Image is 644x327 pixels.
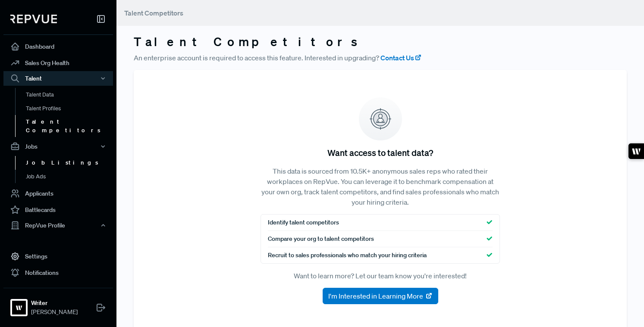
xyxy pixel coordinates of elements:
[3,288,113,320] a: WriterWriter[PERSON_NAME]
[268,234,374,243] span: Compare your org to talent competitors
[124,9,183,17] span: Talent Competitors
[31,308,78,317] span: [PERSON_NAME]
[3,139,113,154] button: Jobs
[327,147,433,158] h5: Want access to talent data?
[15,88,125,102] a: Talent Data
[15,156,125,170] a: Job Listings
[134,53,627,63] p: An enterprise account is required to access this feature. Interested in upgrading?
[31,299,78,308] strong: Writer
[3,218,113,233] button: RepVue Profile
[268,218,339,227] span: Identify talent competitors
[261,166,500,207] p: This data is sourced from 10.5K+ anonymous sales reps who rated their workplaces on RepVue. You c...
[328,291,423,301] span: I'm Interested in Learning More
[3,248,113,265] a: Settings
[380,53,422,63] a: Contact Us
[3,38,113,55] a: Dashboard
[3,71,113,86] button: Talent
[3,185,113,202] a: Applicants
[3,265,113,281] a: Notifications
[15,102,125,115] a: Talent Profiles
[12,301,26,315] img: Writer
[261,271,500,281] p: Want to learn more? Let our team know you're interested!
[323,288,438,304] button: I'm Interested in Learning More
[10,15,57,23] img: RepVue
[15,115,125,137] a: Talent Competitors
[268,251,427,260] span: Recruit to sales professionals who match your hiring criteria
[134,34,627,49] h3: Talent Competitors
[3,55,113,71] a: Sales Org Health
[15,170,125,184] a: Job Ads
[3,202,113,218] a: Battlecards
